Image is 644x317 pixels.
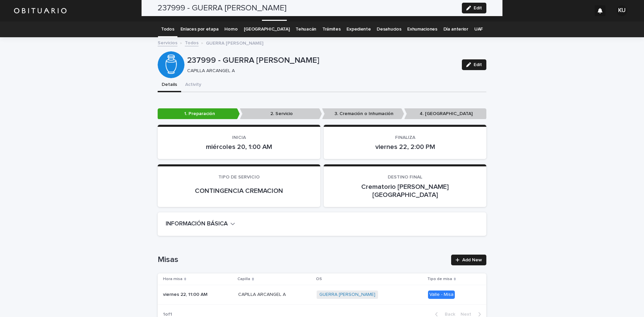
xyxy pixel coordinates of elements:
[461,312,475,317] span: Next
[244,21,290,37] a: [GEOGRAPHIC_DATA]
[322,21,341,37] a: Trámites
[404,108,486,119] p: 4. [GEOGRAPHIC_DATA]
[224,21,237,37] a: Horno
[319,292,375,298] a: GUERRA [PERSON_NAME]
[346,21,371,37] a: Expediente
[388,175,422,179] span: DESTINO FINAL
[462,258,482,262] span: Add New
[158,255,447,265] h1: Misas
[428,290,455,299] div: Valle - Misa
[218,175,260,179] span: TIPO DE SERVICIO
[395,135,415,140] span: FINALIZA
[332,183,478,199] p: Crematorio [PERSON_NAME][GEOGRAPHIC_DATA]
[443,21,468,37] a: Día anterior
[462,59,486,70] button: Edit
[187,68,454,74] p: CAPILLA ARCANGEL A
[158,78,181,92] button: Details
[238,290,287,298] p: CAPILLA ARCANGEL A
[240,108,322,119] p: 2. Servicio
[166,143,312,151] p: miércoles 20, 1:00 AM
[180,21,219,37] a: Enlaces por etapa
[158,39,177,46] a: Servicios
[206,39,263,46] p: GUERRA [PERSON_NAME]
[322,108,404,119] p: 3. Cremación o Inhumación
[237,275,250,283] p: Capilla
[332,143,478,151] p: viernes 22, 2:00 PM
[13,4,67,17] img: HUM7g2VNRLqGMmR9WVqf
[166,220,228,228] h2: INFORMACIÓN BÁSICA
[181,78,205,92] button: Activity
[377,21,401,37] a: Desahucios
[407,21,437,37] a: Exhumaciones
[163,290,209,298] p: viernes 22, 11:00 AM
[232,135,246,140] span: INICIA
[616,5,627,16] div: KU
[451,255,486,265] a: Add New
[158,108,240,119] p: 1. Preparación
[296,21,316,37] a: Tehuacán
[163,275,182,283] p: Hora misa
[166,187,312,195] p: CONTINGENCIA CREMACION
[158,285,486,305] tr: viernes 22, 11:00 AMviernes 22, 11:00 AM CAPILLA ARCANGEL ACAPILLA ARCANGEL A GUERRA [PERSON_NAME...
[161,21,174,37] a: Todos
[185,39,199,46] a: Todos
[316,275,322,283] p: OS
[474,21,483,37] a: UAF
[474,62,482,67] span: Edit
[427,275,452,283] p: Tipo de misa
[441,312,455,317] span: Back
[166,220,235,228] button: INFORMACIÓN BÁSICA
[187,56,457,65] p: 237999 - GUERRA [PERSON_NAME]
